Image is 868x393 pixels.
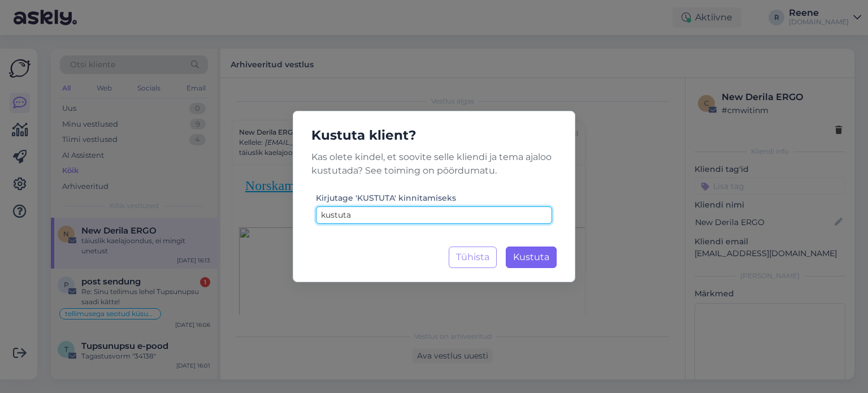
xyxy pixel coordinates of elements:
button: Tühista [449,247,497,268]
h5: Kustuta klient? [302,125,566,146]
span: Kustuta [513,252,549,262]
p: Kas olete kindel, et soovite selle kliendi ja tema ajaloo kustutada? See toiming on pöördumatu. [302,150,566,178]
button: Kustuta [506,247,557,268]
label: Kirjutage 'KUSTUTA' kinnitamiseks [316,192,456,204]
